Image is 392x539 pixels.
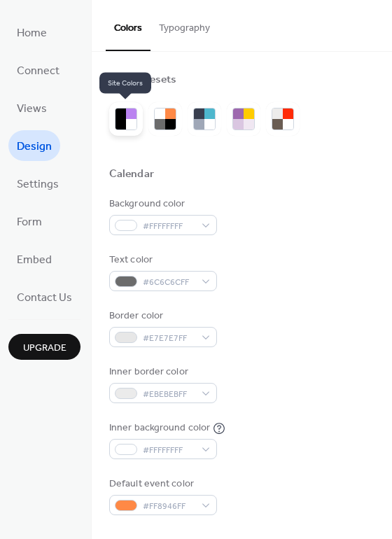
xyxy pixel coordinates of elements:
span: #E7E7E7FF [143,331,195,346]
span: Contact Us [17,287,72,309]
span: #6C6C6CFF [143,275,195,290]
span: #FFFFFFFF [143,443,195,458]
span: #FF8946FF [143,499,195,514]
span: #EBEBEBFF [143,387,195,402]
a: Settings [8,168,67,199]
div: Calendar [109,167,154,182]
span: Views [17,98,47,120]
span: #FFFFFFFF [143,219,195,234]
span: Connect [17,60,59,83]
div: Default event color [109,477,214,491]
a: Home [8,17,55,48]
span: Upgrade [23,341,66,356]
a: Embed [8,244,60,274]
a: Views [8,92,55,123]
a: Connect [8,55,68,85]
span: Settings [17,174,59,196]
span: Home [17,22,47,45]
div: Background color [109,197,214,211]
div: Inner border color [109,365,214,379]
div: Inner background color [109,421,210,435]
span: Form [17,211,42,234]
span: Design [17,136,52,158]
div: Text color [109,253,214,267]
a: Design [8,130,60,161]
span: Site Colors [99,73,151,94]
span: Embed [17,249,52,272]
a: Form [8,206,50,237]
div: Border color [109,309,214,323]
a: Contact Us [8,281,80,312]
button: Upgrade [8,334,80,360]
